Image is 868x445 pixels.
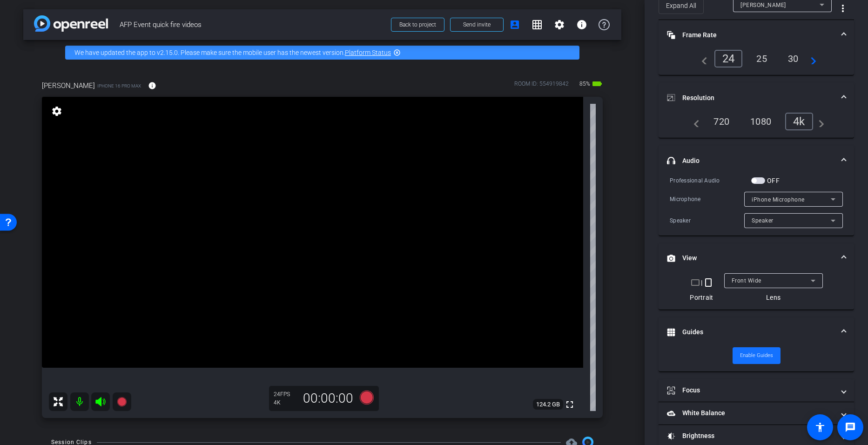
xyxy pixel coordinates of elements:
[659,402,854,425] mat-expansion-panel-header: White Balance
[659,175,854,236] div: Audio
[765,176,780,185] label: OFF
[399,21,436,28] span: Back to project
[696,53,707,64] mat-icon: navigate_before
[120,15,385,34] span: AFP Event quick fire videos
[703,277,714,288] mat-icon: crop_portrait
[532,19,543,30] mat-icon: grid_on
[837,3,848,14] mat-icon: more_vert
[805,53,816,64] mat-icon: navigate_next
[670,176,751,185] div: Professional Audio
[659,273,854,310] div: View
[576,19,587,30] mat-icon: info
[564,399,575,410] mat-icon: fullscreen
[659,83,854,113] mat-expansion-panel-header: Resolution
[42,81,95,91] span: [PERSON_NAME]
[667,408,834,418] mat-panel-title: White Balance
[670,195,744,204] div: Microphone
[659,20,854,50] mat-expansion-panel-header: Frame Rate
[667,93,834,103] mat-panel-title: Resolution
[659,317,854,347] mat-expansion-panel-header: Guides
[34,15,108,32] img: app-logo
[393,49,401,56] mat-icon: highlight_off
[781,51,806,67] div: 30
[463,21,491,28] span: Send invite
[749,51,774,67] div: 25
[592,78,603,89] mat-icon: battery_std
[813,116,824,127] mat-icon: navigate_next
[743,114,778,129] div: 1080
[752,217,774,224] span: Speaker
[659,50,854,75] div: Frame Rate
[667,327,834,337] mat-panel-title: Guides
[280,391,290,398] span: FPS
[740,2,786,8] span: [PERSON_NAME]
[274,399,297,406] div: 4K
[667,431,834,441] mat-panel-title: Brightness
[845,422,856,433] mat-icon: message
[274,391,297,398] div: 24
[740,349,773,363] span: Enable Guides
[732,277,761,284] span: Front Wide
[554,19,565,30] mat-icon: settings
[514,80,569,93] div: ROOM ID: 554919842
[533,399,563,410] span: 124.2 GB
[667,385,834,395] mat-panel-title: Focus
[450,18,504,32] button: Send invite
[148,81,156,90] mat-icon: info
[752,196,805,203] span: iPhone Microphone
[714,50,743,67] div: 24
[707,114,736,129] div: 720
[785,113,813,130] div: 4k
[688,116,700,127] mat-icon: navigate_before
[509,19,520,30] mat-icon: account_box
[97,82,141,89] span: iPhone 16 Pro Max
[814,422,826,433] mat-icon: accessibility
[670,216,744,225] div: Speaker
[659,243,854,273] mat-expansion-panel-header: View
[50,106,63,117] mat-icon: settings
[690,277,701,288] mat-icon: crop_landscape
[690,277,713,288] div: |
[391,18,444,32] button: Back to project
[733,347,781,364] button: Enable Guides
[297,391,359,406] div: 00:00:00
[667,253,834,263] mat-panel-title: View
[345,49,391,56] a: Platform Status
[659,347,854,371] div: Guides
[690,293,713,302] div: Portrait
[659,146,854,175] mat-expansion-panel-header: Audio
[659,113,854,138] div: Resolution
[667,156,834,166] mat-panel-title: Audio
[659,379,854,402] mat-expansion-panel-header: Focus
[667,30,834,40] mat-panel-title: Frame Rate
[578,76,592,91] span: 85%
[65,46,579,60] div: We have updated the app to v2.15.0. Please make sure the mobile user has the newest version.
